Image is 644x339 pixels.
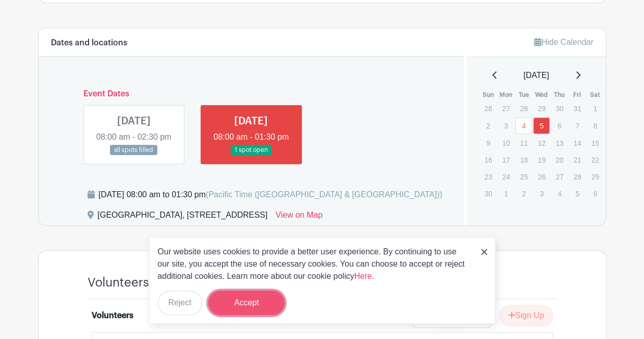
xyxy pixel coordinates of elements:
[586,118,603,134] p: 8
[51,38,127,48] h6: Dates and locations
[480,118,496,134] p: 2
[569,118,585,134] p: 7
[586,152,603,168] p: 22
[551,100,568,116] p: 30
[569,186,585,201] p: 5
[533,169,550,185] p: 26
[586,186,603,201] p: 6
[208,291,285,315] button: Accept
[586,100,603,116] p: 1
[568,90,586,100] th: Fri
[533,100,550,116] p: 29
[479,90,497,100] th: Sun
[569,135,585,151] p: 14
[497,152,514,168] p: 17
[515,169,532,185] p: 25
[586,135,603,151] p: 15
[480,186,496,201] p: 30
[481,249,487,255] img: close_button-5f87c8562297e5c2d7936805f587ecaba9071eb48480494691a3f1689db116b3.svg
[497,169,514,185] p: 24
[497,90,515,100] th: Mon
[497,135,514,151] p: 10
[515,117,532,134] a: 4
[569,100,585,116] p: 31
[499,305,553,326] button: Sign Up
[480,100,496,116] p: 26
[551,186,568,201] p: 4
[99,189,442,201] div: [DATE] 08:00 am to 01:30 pm
[497,186,514,201] p: 1
[523,69,549,82] span: [DATE]
[551,169,568,185] p: 27
[515,186,532,201] p: 2
[497,100,514,116] p: 27
[275,209,322,225] a: View on Map
[533,135,550,151] p: 12
[206,190,442,199] span: (Pacific Time ([GEOGRAPHIC_DATA] & [GEOGRAPHIC_DATA]))
[569,152,585,168] p: 21
[515,152,532,168] p: 18
[480,152,496,168] p: 16
[92,309,133,322] div: Volunteers
[533,90,550,100] th: Wed
[551,118,568,134] p: 6
[551,135,568,151] p: 13
[586,90,604,100] th: Sat
[533,152,550,168] p: 19
[534,38,593,46] a: Hide Calendar
[497,118,514,134] p: 3
[551,152,568,168] p: 20
[158,291,202,315] button: Reject
[354,272,372,280] a: Here
[480,169,496,185] p: 23
[98,209,268,225] div: [GEOGRAPHIC_DATA], [STREET_ADDRESS]
[533,186,550,201] p: 3
[515,135,532,151] p: 11
[569,169,585,185] p: 28
[586,169,603,185] p: 29
[550,90,568,100] th: Thu
[480,135,496,151] p: 9
[75,89,428,99] h6: Event Dates
[533,117,550,134] a: 5
[515,100,532,116] p: 28
[88,275,149,290] h4: Volunteers
[515,90,533,100] th: Tue
[158,246,470,282] p: Our website uses cookies to provide a better user experience. By continuing to use our site, you ...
